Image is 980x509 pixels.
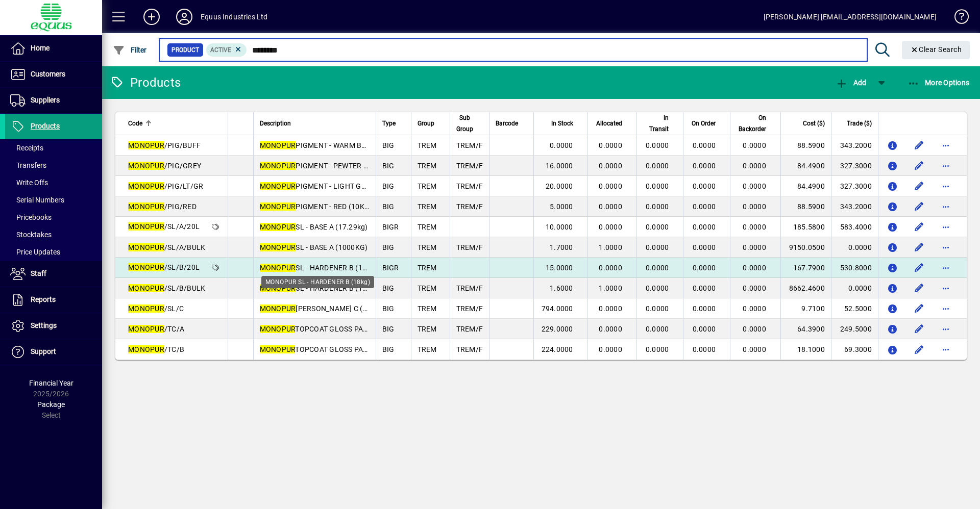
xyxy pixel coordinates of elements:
span: SL - HARDENER B (1100KG) [260,284,388,292]
td: 52.5000 [831,298,878,319]
a: Customers [5,62,102,87]
button: Profile [168,8,201,26]
span: 0.0000 [743,264,766,272]
em: MONOPUR [128,263,164,271]
button: Edit [911,158,927,174]
span: BIGR [382,223,399,231]
button: More options [938,198,954,215]
div: Barcode [496,118,527,129]
button: More options [938,178,954,194]
a: Transfers [5,157,102,174]
span: 0.0000 [743,284,766,292]
span: 0.0000 [693,182,716,190]
td: 9150.0500 [780,237,831,258]
div: Group [418,118,444,129]
a: Reports [5,287,102,313]
span: 0.0000 [599,264,622,272]
span: Staff [31,269,46,277]
span: Sub Group [456,112,474,135]
span: 0.0000 [550,141,573,149]
em: MONOPUR [128,182,164,190]
button: Edit [911,239,927,256]
span: TREM [418,264,437,272]
a: Receipts [5,139,102,157]
span: 0.0000 [693,304,716,313]
span: 16.0000 [546,162,573,170]
span: TREM/F [456,345,483,353]
button: Clear [902,41,970,59]
span: 1.7000 [550,243,573,251]
span: BIGR [382,264,399,272]
span: TOPCOAT GLOSS PART A (8.5KG) [260,325,406,333]
span: Support [31,347,56,355]
span: TREM/F [456,304,483,313]
span: 10.0000 [546,223,573,231]
span: On Order [692,118,716,129]
span: 0.0000 [646,162,669,170]
span: SL - BASE A (1000KG) [260,243,368,251]
span: Type [382,118,396,129]
em: MONOPUR [260,325,296,333]
span: 0.0000 [646,325,669,333]
td: 327.3000 [831,156,878,176]
span: BIG [382,345,395,353]
span: 0.0000 [743,325,766,333]
td: 167.7900 [780,258,831,278]
span: /SL/B/20L [128,263,200,271]
span: 0.0000 [599,223,622,231]
span: /TC/A [128,325,184,333]
button: Edit [911,198,927,215]
span: BIG [382,304,395,313]
button: More options [938,219,954,235]
span: 0.0000 [693,202,716,211]
span: BIG [382,182,395,190]
button: More Options [905,73,972,92]
div: Code [128,118,222,129]
a: Serial Numbers [5,191,102,209]
span: PIGMENT - RED (10KG) [260,202,373,211]
span: Code [128,118,142,129]
a: Pricebooks [5,209,102,226]
span: In Stock [551,118,573,129]
span: /SL/A/BULK [128,243,205,251]
span: 1.0000 [599,243,622,251]
span: 0.0000 [599,202,622,211]
span: Suppliers [31,96,60,104]
span: 20.0000 [546,182,573,190]
span: /TC/B [128,345,184,353]
a: Home [5,36,102,61]
td: 583.4000 [831,217,878,237]
em: MONOPUR [260,182,296,190]
div: Sub Group [456,112,483,135]
em: MONOPUR [260,345,296,353]
span: 0.0000 [693,284,716,292]
span: 0.0000 [693,345,716,353]
a: Write Offs [5,174,102,191]
td: 69.3000 [831,339,878,360]
span: Package [37,400,65,409]
button: Edit [911,137,927,154]
em: MONOPUR [260,304,296,313]
span: [PERSON_NAME] C (11.938kg) [260,304,397,313]
div: On Order [690,118,725,129]
td: 88.5900 [780,196,831,217]
button: More options [938,280,954,296]
span: /SL/A/20L [128,222,200,231]
a: Suppliers [5,88,102,113]
div: Type [382,118,405,129]
span: Financial Year [29,379,73,387]
span: PIGMENT - LIGHT GREY (10KG) [260,182,400,190]
em: MONOPUR [260,141,296,149]
span: /PIG/LT/GR [128,182,203,190]
span: 0.0000 [743,345,766,353]
span: 0.0000 [743,304,766,313]
td: 327.3000 [831,176,878,196]
em: MONOPUR [260,264,296,272]
button: More options [938,137,954,154]
span: 0.0000 [693,243,716,251]
td: 8662.4600 [780,278,831,298]
span: 0.0000 [646,264,669,272]
span: 1.0000 [599,284,622,292]
span: Cost ($) [803,118,825,129]
div: [PERSON_NAME] [EMAIL_ADDRESS][DOMAIN_NAME] [764,9,937,25]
